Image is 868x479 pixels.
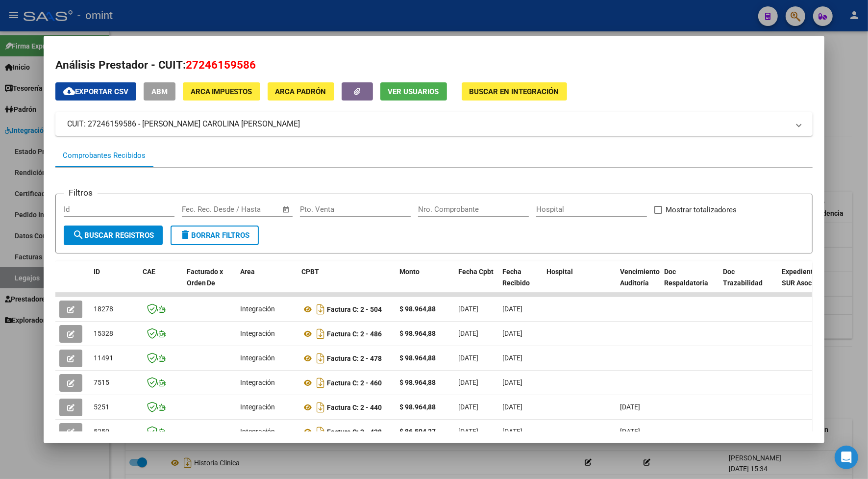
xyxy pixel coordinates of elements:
span: [DATE] [459,403,479,411]
span: [DATE] [459,329,479,337]
span: Ver Usuarios [388,87,439,96]
i: Descargar documento [315,351,327,366]
strong: Factura C: 2 - 478 [327,354,382,362]
span: [DATE] [503,428,523,435]
datatable-header-cell: Hospital [543,261,617,304]
span: Buscar Registros [73,231,154,240]
i: Descargar documento [315,424,327,440]
datatable-header-cell: Fecha Cpbt [455,261,499,304]
h3: Filtros [64,186,98,199]
mat-icon: cloud_download [63,85,75,97]
i: Descargar documento [315,400,327,415]
div: Comprobantes Recibidos [63,150,146,161]
datatable-header-cell: Monto [396,261,455,304]
button: Borrar Filtros [171,226,259,245]
span: Doc Trazabilidad [723,268,763,287]
strong: Factura C: 2 - 440 [327,403,382,411]
datatable-header-cell: Area [237,261,298,304]
strong: $ 98.964,88 [400,378,436,386]
input: Fecha fin [230,205,278,214]
strong: $ 98.964,88 [400,329,436,337]
strong: $ 86.594,27 [400,428,436,435]
span: [DATE] [459,428,479,435]
i: Descargar documento [315,302,327,317]
datatable-header-cell: Fecha Recibido [499,261,543,304]
span: 5251 [94,403,109,411]
span: Integración [241,305,275,313]
span: Integración [241,329,275,337]
datatable-header-cell: ID [90,261,139,304]
span: Monto [400,268,420,276]
strong: $ 98.964,88 [400,354,436,362]
span: [DATE] [459,378,479,386]
span: Integración [241,428,275,435]
div: Open Intercom Messenger [835,446,858,469]
span: ABM [151,87,168,96]
datatable-header-cell: Doc Trazabilidad [719,261,778,304]
span: Buscar en Integración [470,87,559,96]
strong: Factura C: 2 - 428 [327,428,382,436]
span: 7515 [94,378,109,386]
span: Integración [241,403,275,411]
strong: Factura C: 2 - 460 [327,379,382,387]
input: Fecha inicio [182,205,222,214]
span: 15328 [94,329,113,337]
mat-expansion-panel-header: CUIT: 27246159586 - [PERSON_NAME] CAROLINA [PERSON_NAME] [55,112,813,136]
span: Area [241,268,255,276]
span: Expediente SUR Asociado [782,268,826,287]
span: 27246159586 [186,58,256,71]
mat-panel-title: CUIT: 27246159586 - [PERSON_NAME] CAROLINA [PERSON_NAME] [67,118,790,130]
span: Vencimiento Auditoría [620,268,660,287]
button: ABM [144,82,175,101]
span: [DATE] [620,403,641,411]
span: [DATE] [503,378,523,386]
span: Doc Respaldatoria [665,268,709,287]
datatable-header-cell: Expediente SUR Asociado [778,261,832,304]
span: [DATE] [503,305,523,313]
button: ARCA Impuestos [183,82,260,101]
span: CAE [143,268,155,276]
span: Exportar CSV [63,87,128,96]
span: CPBT [302,268,320,276]
span: [DATE] [459,354,479,362]
strong: Factura C: 2 - 504 [327,305,382,313]
datatable-header-cell: CAE [139,261,183,304]
mat-icon: delete [179,229,191,241]
span: [DATE] [503,354,523,362]
span: [DATE] [620,428,641,435]
strong: $ 98.964,88 [400,305,436,313]
button: Buscar en Integración [462,82,567,101]
span: Borrar Filtros [179,231,250,240]
span: 18278 [94,305,113,313]
span: ARCA Impuestos [191,87,252,96]
span: ID [94,268,100,276]
span: Facturado x Orden De [187,268,223,287]
button: ARCA Padrón [268,82,334,101]
strong: Factura C: 2 - 486 [327,330,382,338]
button: Open calendar [280,204,292,215]
h2: Análisis Prestador - CUIT: [55,57,813,74]
strong: $ 98.964,88 [400,403,436,411]
span: Integración [241,354,275,362]
span: [DATE] [503,403,523,411]
datatable-header-cell: CPBT [298,261,396,304]
button: Ver Usuarios [380,82,447,101]
mat-icon: search [73,229,84,241]
span: Mostrar totalizadores [666,204,737,216]
span: [DATE] [503,329,523,337]
span: 5250 [94,428,109,435]
button: Exportar CSV [55,82,136,101]
span: Fecha Recibido [503,268,530,287]
span: [DATE] [459,305,479,313]
i: Descargar documento [315,375,327,391]
i: Descargar documento [315,326,327,342]
span: ARCA Padrón [275,87,326,96]
button: Buscar Registros [64,226,163,245]
datatable-header-cell: Doc Respaldatoria [661,261,719,304]
span: Hospital [547,268,573,276]
span: Fecha Cpbt [459,268,494,276]
span: Integración [241,378,275,386]
datatable-header-cell: Vencimiento Auditoría [617,261,661,304]
span: 11491 [94,354,113,362]
datatable-header-cell: Facturado x Orden De [183,261,237,304]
